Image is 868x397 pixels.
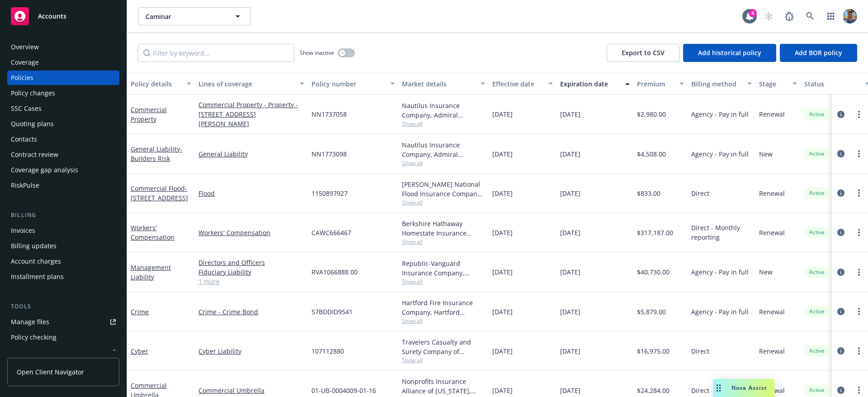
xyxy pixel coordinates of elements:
[311,307,353,317] span: 57BDDID9541
[7,239,119,253] a: Billing updates
[402,101,485,120] div: Nautilus Insurance Company, Admiral Insurance Group ([PERSON_NAME] Corporation)
[560,189,580,198] span: [DATE]
[402,298,485,317] div: Hartford Fire Insurance Company, Hartford Insurance Group
[11,178,39,193] div: RiskPulse
[854,188,864,198] a: more
[804,79,859,89] div: Status
[7,330,119,345] a: Policy checking
[11,269,64,284] div: Installment plans
[146,12,224,21] span: Caminar
[808,268,826,276] span: Active
[311,267,358,277] span: RVA1066888 00
[835,306,846,317] a: circleInformation
[835,109,846,120] a: circleInformation
[11,117,54,131] div: Quoting plans
[698,48,761,57] span: Add historical policy
[713,379,724,397] div: Drag to move
[731,384,767,392] span: Nova Assist
[759,149,773,159] span: New
[560,228,580,237] span: [DATE]
[633,73,688,95] button: Premium
[854,306,864,317] a: more
[691,109,749,119] span: Agency - Pay in full
[691,149,749,159] span: Agency - Pay in full
[691,346,709,356] span: Direct
[489,73,557,95] button: Effective date
[759,109,785,119] span: Renewal
[801,7,819,25] a: Search
[11,223,35,238] div: Invoices
[560,386,580,395] span: [DATE]
[7,269,119,284] a: Installment plans
[560,267,580,277] span: [DATE]
[688,73,755,95] button: Billing method
[7,345,119,360] a: Manage exposures
[691,189,709,198] span: Direct
[311,149,347,159] span: NN1773098
[691,307,749,317] span: Agency - Pay in full
[402,180,485,198] div: [PERSON_NAME] National Flood Insurance Company, [PERSON_NAME] Flood
[402,219,485,238] div: Berkshire Hathaway Homestate Insurance Company, Berkshire Hathaway Homestate Companies (BHHC), KZ...
[198,228,304,237] a: Workers' Compensation
[311,189,348,198] span: 1150897927
[198,277,304,286] a: 1 more
[854,267,864,278] a: more
[11,132,37,147] div: Contacts
[854,148,864,159] a: more
[835,385,846,396] a: circleInformation
[311,109,347,119] span: NN1737058
[854,227,864,238] a: more
[835,188,846,198] a: circleInformation
[7,132,119,147] a: Contacts
[835,345,846,356] a: circleInformation
[127,73,195,95] button: Policy details
[7,315,119,329] a: Manage files
[622,48,665,57] span: Export to CSV
[492,228,513,237] span: [DATE]
[7,71,119,85] a: Policies
[637,386,670,395] span: $24,284.00
[402,356,485,364] span: Show all
[560,79,620,89] div: Expiration date
[17,367,84,377] span: Open Client Navigator
[11,330,57,345] div: Policy checking
[7,101,119,116] a: SSC Cases
[11,86,55,100] div: Policy changes
[492,307,513,317] span: [DATE]
[7,147,119,162] a: Contract review
[637,79,674,89] div: Premium
[198,267,304,277] a: Fiduciary Liability
[198,149,304,159] a: General Liability
[835,148,846,159] a: circleInformation
[780,44,857,62] button: Add BOR policy
[7,211,119,220] div: Billing
[300,49,334,57] span: Show inactive
[492,267,513,277] span: [DATE]
[195,73,308,95] button: Lines of coverage
[311,79,385,89] div: Policy number
[11,345,68,360] div: Manage exposures
[780,7,798,25] a: Report a Bug
[11,163,78,177] div: Coverage gap analysis
[7,163,119,177] a: Coverage gap analysis
[691,386,709,395] span: Direct
[808,386,826,394] span: Active
[7,55,119,70] a: Coverage
[131,79,181,89] div: Policy details
[637,307,666,317] span: $5,879.00
[749,9,757,17] div: 4
[131,145,182,163] a: General Liability
[759,228,785,237] span: Renewal
[7,178,119,193] a: RiskPulse
[11,40,39,54] div: Overview
[131,184,188,202] a: Commercial Flood
[637,189,660,198] span: $833.00
[11,315,49,329] div: Manage files
[402,238,485,246] span: Show all
[7,117,119,131] a: Quoting plans
[492,149,513,159] span: [DATE]
[560,149,580,159] span: [DATE]
[402,317,485,325] span: Show all
[198,346,304,356] a: Cyber Liability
